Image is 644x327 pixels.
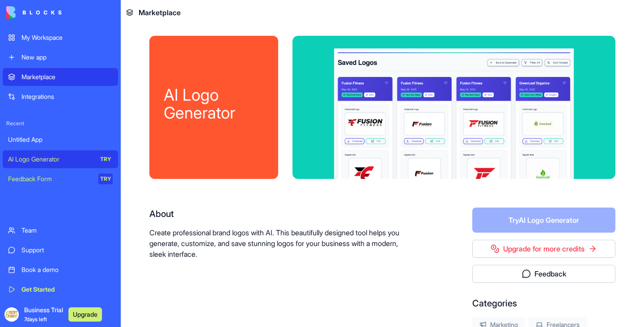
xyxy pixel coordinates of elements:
[21,92,113,101] div: Integrations
[3,261,118,279] a: Book a demo
[472,265,615,283] button: Feedback
[139,7,181,18] span: Marketplace
[21,265,113,274] div: Book a demo
[8,155,92,164] div: AI Logo Generator
[3,170,118,188] a: Feedback FormTRY
[24,316,47,323] span: 7 days left
[21,33,113,42] div: My Workspace
[24,306,63,323] span: Business Trial
[21,53,113,62] div: New app
[8,174,92,183] div: Feedback Form
[98,174,113,184] div: TRY
[164,86,264,122] div: AI Logo Generator
[3,120,118,127] span: Recent
[21,246,113,255] div: Support
[3,221,118,239] a: Team
[3,88,118,106] a: Integrations
[8,135,113,144] div: Untitled App
[21,72,113,81] div: Marketplace
[6,6,62,19] img: logo
[472,297,615,310] div: Categories
[3,150,118,168] a: AI Logo GeneratorTRY
[3,48,118,66] a: New app
[3,241,118,259] a: Support
[149,208,415,220] div: About
[472,240,615,258] a: Upgrade for more credits
[3,280,118,298] a: Get Started
[3,68,118,86] a: Marketplace
[21,285,113,294] div: Get Started
[149,227,415,259] p: Create professional brand logos with AI. This beautifully designed tool helps you generate, custo...
[98,154,113,165] div: TRY
[3,29,118,47] a: My Workspace
[4,307,19,322] img: ACg8ocIBpOFMWzDhW66QZLD2G69yZKFBqRPCWAvQNBLPZ3KX4zyCeFo=s96-c
[68,307,102,322] button: Upgrade
[3,131,118,149] a: Untitled App
[21,226,113,235] div: Team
